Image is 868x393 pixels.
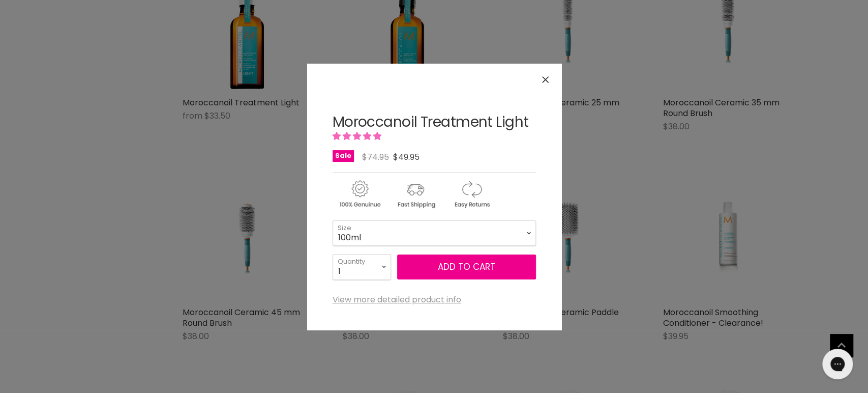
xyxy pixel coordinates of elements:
[438,261,495,273] span: Add to cart
[817,345,858,383] iframe: Gorgias live chat messenger
[388,179,442,210] img: shipping.gif
[397,255,536,280] button: Add to cart
[333,112,529,132] a: Moroccanoil Treatment Light
[333,179,386,210] img: genuine.gif
[444,179,498,210] img: returns.gif
[333,150,354,162] span: Sale
[393,151,420,163] span: $49.95
[333,295,461,304] a: View more detailed product info
[333,254,391,279] select: Quantity
[362,151,389,163] span: $74.95
[534,69,556,91] button: Close
[333,130,383,142] span: 5.00 stars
